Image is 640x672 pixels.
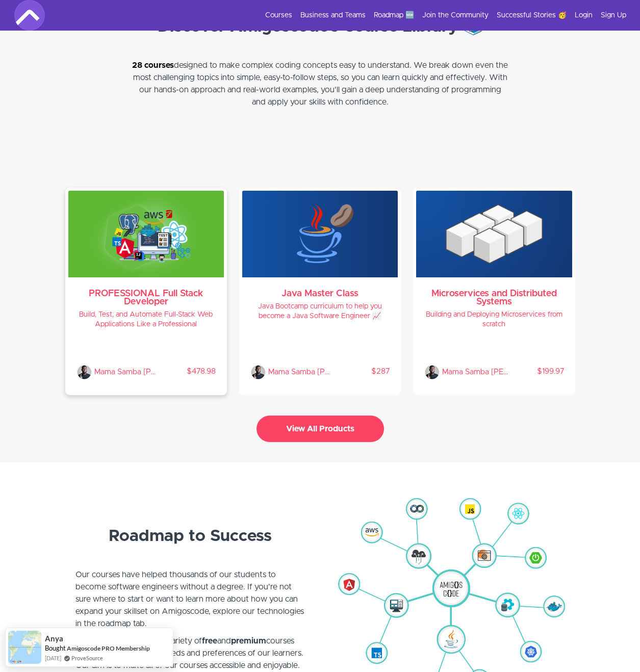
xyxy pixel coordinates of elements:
[250,365,266,380] img: Mama Samba Braima Nelson
[422,10,489,20] a: Join the Community
[575,10,593,20] a: Login
[268,365,334,380] p: Mama Samba Braima Nelson
[202,637,217,645] strong: free
[45,654,61,662] span: [DATE]
[508,367,564,377] p: $199.97
[132,61,174,69] a: 28 courses
[265,10,292,20] a: Courses
[242,191,398,392] a: Java Master Class Java Bootcamp curriculum to help you become a Java Software Engineer 📈 Mama Sam...
[45,634,63,643] span: Anya
[76,290,216,306] h3: PROFESSIONAL Full Stack Developer
[424,365,440,380] img: Mama Samba Braima Nelson
[158,19,483,35] strong: Discover Amigoscode's Course Library 📚
[160,367,216,377] p: $478.98
[68,191,224,277] img: WPzdydpSLWzi0DE2vtpQ_full-stack-professional.png
[424,290,564,306] h3: Microservices and Distributed Systems
[416,191,572,277] img: TihXErSBeUGYhRLXbhsQ_microservices.png
[250,290,390,298] h3: Java Master Class
[231,637,266,645] strong: premium
[257,416,384,442] button: View All Products
[250,302,390,321] h4: Java Bootcamp curriculum to help you become a Java Software Engineer 📈
[76,365,92,380] img: Mama Samba Braima Nelson
[94,365,160,380] p: Mama Samba Braima Nelson
[68,191,224,392] a: PROFESSIONAL Full Stack Developer Build, Test, and Automate Full-Stack Web Applications Like a Pr...
[416,191,572,392] a: Microservices and Distributed Systems Building and Deploying Microservices from scratch Mama Samb...
[71,654,103,662] a: ProveSource
[75,568,305,630] p: Our courses have helped thousands of our students to become software engineers without a degree. ...
[45,644,66,652] span: Bought
[374,10,414,20] a: Roadmap 🆕
[601,10,626,20] a: Sign Up
[424,310,564,329] h4: Building and Deploying Microservices from scratch
[132,59,509,108] p: designed to make complex coding concepts easy to understand. We break down even the most challeng...
[67,644,150,653] a: Amigoscode PRO Membership
[76,310,216,329] h4: Build, Test, and Automate Full-Stack Web Applications Like a Professional
[257,427,384,432] a: View All Products
[334,367,390,377] p: $287
[242,191,398,277] img: KxJrDWUAT7eboSIIw62Q_java-master-class.png
[300,10,366,20] a: Business and Teams
[8,631,41,664] img: provesource social proof notification image
[442,365,508,380] p: Mama Samba Braima Nelson
[497,10,567,20] a: Successful Stories 🥳
[109,528,272,545] strong: Roadmap to Success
